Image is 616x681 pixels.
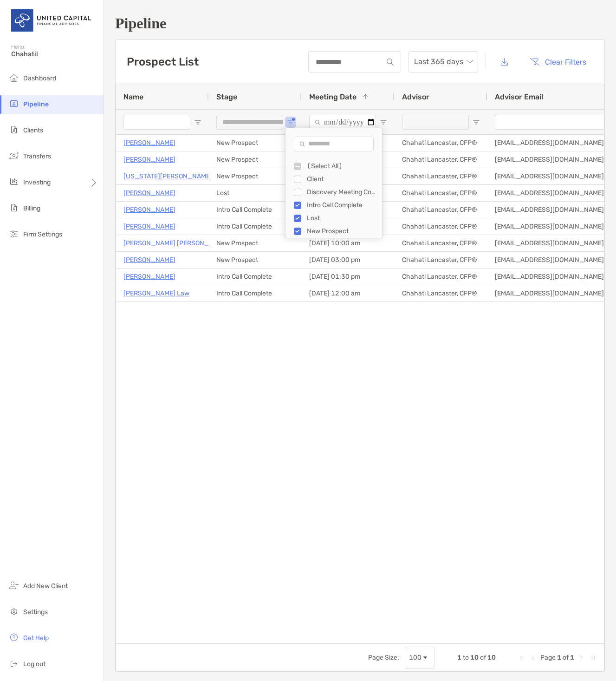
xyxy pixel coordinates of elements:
div: Page Size: [368,654,399,661]
span: Dashboard [23,74,56,82]
img: transfers icon [8,150,19,161]
a: [PERSON_NAME] [123,221,175,232]
img: get-help icon [8,632,19,643]
span: Chahati! [11,50,98,58]
img: dashboard icon [8,72,19,83]
img: add_new_client icon [8,580,19,591]
span: Advisor Email [495,92,543,101]
div: Intro Call Complete [209,285,302,301]
span: 10 [470,654,479,661]
a: [PERSON_NAME] [PERSON_NAME] [123,237,229,249]
a: [US_STATE][PERSON_NAME] [123,170,212,182]
button: Open Filter Menu [473,118,480,126]
div: Discovery Meeting Complete [307,188,376,196]
div: Lost [307,214,376,222]
div: Chahati Lancaster, CFP® [395,135,487,151]
img: input icon [387,59,394,65]
span: Firm Settings [23,230,62,238]
img: clients icon [8,124,19,135]
span: Meeting Date [309,92,357,101]
img: logout icon [8,658,19,669]
div: Chahati Lancaster, CFP® [395,151,487,168]
div: 100 [409,654,421,661]
button: Open Filter Menu [194,118,201,126]
span: 1 [457,654,461,661]
div: [DATE] 10:00 am [302,235,395,251]
span: Advisor [402,92,429,101]
span: Log out [23,660,45,668]
span: Investing [23,178,51,186]
span: 1 [570,654,574,661]
div: [DATE] 03:00 pm [302,252,395,268]
span: Page [540,654,556,661]
img: investing icon [8,176,19,187]
div: Filter List [285,160,382,251]
div: Previous Page [529,654,537,661]
h3: Prospect List [127,55,199,68]
span: Stage [216,92,237,101]
div: Chahati Lancaster, CFP® [395,185,487,201]
span: to [463,654,469,661]
a: [PERSON_NAME] [123,204,175,216]
span: of [480,654,486,661]
img: settings icon [8,606,19,617]
div: Intro Call Complete [209,218,302,235]
div: Intro Call Complete [209,202,302,218]
span: Settings [23,608,48,616]
div: Chahati Lancaster, CFP® [395,235,487,251]
a: [PERSON_NAME] [123,254,175,266]
div: Chahati Lancaster, CFP® [395,285,487,301]
img: firm-settings icon [8,228,19,239]
span: Last 365 days [414,52,473,72]
img: pipeline icon [8,98,19,109]
button: Open Filter Menu [287,118,294,126]
div: New Prospect [307,227,376,235]
a: [PERSON_NAME] [123,187,175,199]
div: Intro Call Complete [307,201,376,209]
div: New Prospect [209,135,302,151]
div: Next Page [578,654,585,661]
button: Open Filter Menu [380,118,387,126]
div: Intro Call Complete [209,268,302,285]
div: Chahati Lancaster, CFP® [395,202,487,218]
a: [PERSON_NAME] Law [123,288,189,299]
a: [PERSON_NAME] [123,271,175,282]
button: Clear Filters [523,52,593,72]
div: First Page [518,654,525,661]
div: (Select All) [307,162,376,170]
div: Column Filter [285,128,383,238]
a: [PERSON_NAME] [123,154,175,165]
input: Meeting Date Filter Input [309,115,376,130]
div: Last Page [589,654,597,661]
span: Name [123,92,143,101]
img: United Capital Logo [11,4,92,37]
h1: Pipeline [115,15,605,32]
div: New Prospect [209,252,302,268]
span: of [563,654,569,661]
div: Client [307,175,376,183]
div: [DATE] 12:00 am [302,285,395,301]
input: Name Filter Input [123,115,190,130]
div: [DATE] 01:30 pm [302,268,395,285]
div: Page Size [405,647,435,669]
span: Billing [23,204,40,212]
a: [PERSON_NAME] [123,137,175,149]
span: 10 [487,654,496,661]
div: Chahati Lancaster, CFP® [395,218,487,235]
div: Chahati Lancaster, CFP® [395,168,487,184]
span: 1 [557,654,561,661]
div: Chahati Lancaster, CFP® [395,252,487,268]
span: Transfers [23,152,51,160]
div: Chahati Lancaster, CFP® [395,268,487,285]
div: New Prospect [209,235,302,251]
input: Search filter values [294,137,374,151]
img: billing icon [8,202,19,213]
